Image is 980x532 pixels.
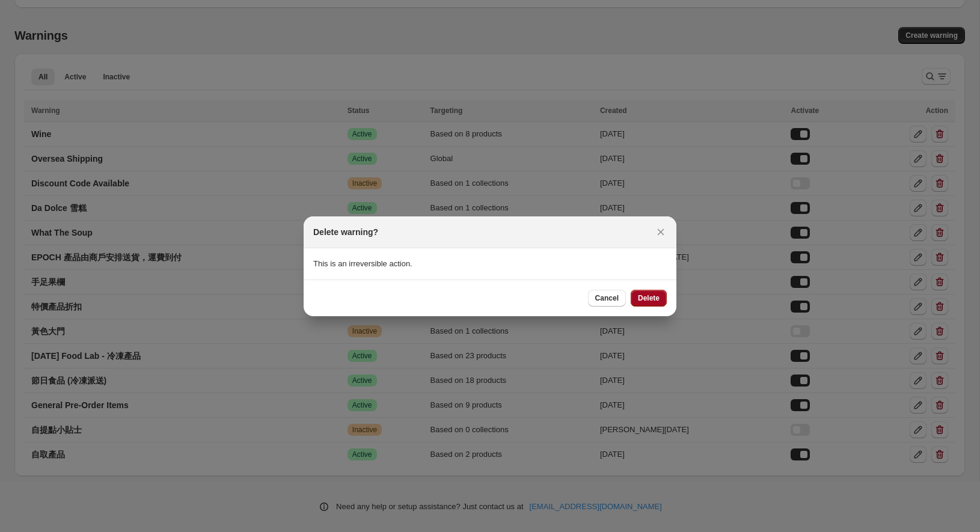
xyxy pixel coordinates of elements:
button: Close [652,224,669,240]
button: Delete [631,290,667,307]
span: Cancel [595,293,619,303]
p: This is an irreversible action. [313,258,667,270]
h2: Delete warning? [313,226,378,238]
span: Delete [638,293,660,303]
button: Cancel [588,290,626,307]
